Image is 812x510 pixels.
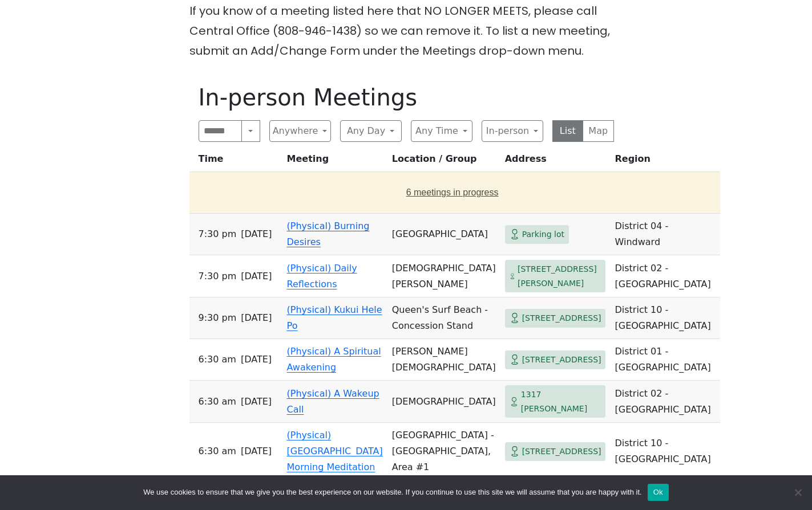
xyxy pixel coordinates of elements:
th: Meeting [282,151,387,172]
button: Search [241,120,260,142]
span: [STREET_ADDRESS] [522,353,601,367]
h1: In-person Meetings [199,84,614,111]
span: 9:30 PM [199,310,237,326]
a: (Physical) A Wakeup Call [287,388,379,415]
span: [STREET_ADDRESS][PERSON_NAME] [518,262,601,290]
td: Queen's Surf Beach - Concession Stand [387,297,500,339]
td: District 02 - [GEOGRAPHIC_DATA] [610,381,720,423]
td: [DEMOGRAPHIC_DATA] [387,381,500,423]
span: 7:30 PM [199,226,237,242]
span: No [792,487,803,498]
button: Anywhere [269,120,331,142]
a: (Physical) Daily Reflections [287,263,357,289]
span: 6:30 AM [199,443,236,459]
td: [PERSON_NAME][DEMOGRAPHIC_DATA] [387,339,500,381]
a: (Physical) [GEOGRAPHIC_DATA] Morning Meditation [287,430,383,472]
td: District 04 - Windward [610,214,720,255]
span: [STREET_ADDRESS] [522,311,601,325]
span: [DATE] [241,394,272,410]
button: Map [583,120,614,142]
a: (Physical) Burning Desires [287,221,370,247]
button: Any Day [340,120,402,142]
button: In-person [482,120,543,142]
th: Region [610,151,720,172]
button: List [552,120,584,142]
button: Ok [648,484,669,501]
td: District 02 - [GEOGRAPHIC_DATA] [610,255,720,297]
th: Location / Group [387,151,500,172]
span: [STREET_ADDRESS] [522,444,601,459]
span: [DATE] [241,226,272,242]
td: District 01 - [GEOGRAPHIC_DATA] [610,339,720,381]
td: District 10 - [GEOGRAPHIC_DATA] [610,297,720,339]
input: Search [199,120,243,142]
p: If you know of a meeting listed here that NO LONGER MEETS, please call Central Office (808-946-14... [189,1,623,61]
button: 6 meetings in progress [194,177,711,209]
span: [DATE] [241,310,272,326]
td: District 10 - [GEOGRAPHIC_DATA] [610,423,720,480]
span: 6:30 AM [199,394,236,410]
span: [DATE] [241,352,272,368]
span: Parking lot [522,227,564,242]
th: Address [500,151,611,172]
th: Time [189,151,282,172]
span: We use cookies to ensure that we give you the best experience on our website. If you continue to ... [143,487,641,498]
span: 1317 [PERSON_NAME] [521,387,601,415]
span: 7:30 PM [199,268,237,284]
td: [GEOGRAPHIC_DATA] [387,214,500,255]
span: [DATE] [241,443,272,459]
td: [DEMOGRAPHIC_DATA][PERSON_NAME] [387,255,500,297]
span: 6:30 AM [199,352,236,368]
td: [GEOGRAPHIC_DATA] - [GEOGRAPHIC_DATA], Area #1 [387,423,500,480]
a: (Physical) A Spiritual Awakening [287,346,381,373]
a: (Physical) Kukui Hele Po [287,304,382,331]
button: Any Time [411,120,472,142]
span: [DATE] [241,268,272,284]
